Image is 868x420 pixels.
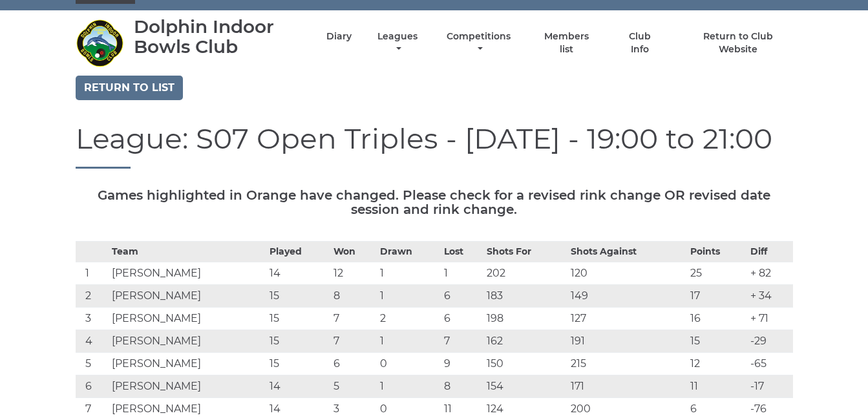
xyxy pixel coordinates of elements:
[109,308,266,330] td: [PERSON_NAME]
[567,353,687,375] td: 215
[483,285,567,308] td: 183
[377,353,441,375] td: 0
[109,262,266,285] td: [PERSON_NAME]
[567,308,687,330] td: 127
[76,262,109,285] td: 1
[441,285,483,308] td: 6
[377,330,441,353] td: 1
[109,330,266,353] td: [PERSON_NAME]
[330,353,377,375] td: 6
[483,353,567,375] td: 150
[747,285,793,308] td: + 34
[441,353,483,375] td: 9
[747,308,793,330] td: + 71
[441,330,483,353] td: 7
[687,285,746,308] td: 17
[687,375,746,398] td: 11
[330,330,377,353] td: 7
[330,242,377,262] th: Won
[567,330,687,353] td: 191
[109,353,266,375] td: [PERSON_NAME]
[76,19,124,67] img: Dolphin Indoor Bowls Club
[377,242,441,262] th: Drawn
[441,375,483,398] td: 8
[76,285,109,308] td: 2
[377,375,441,398] td: 1
[377,285,441,308] td: 1
[747,242,793,262] th: Diff
[266,262,330,285] td: 14
[330,262,377,285] td: 12
[536,30,596,56] a: Members list
[441,308,483,330] td: 6
[483,308,567,330] td: 198
[483,375,567,398] td: 154
[441,262,483,285] td: 1
[567,285,687,308] td: 149
[266,375,330,398] td: 14
[444,30,514,56] a: Competitions
[76,123,793,169] h1: League: S07 Open Triples - [DATE] - 19:00 to 21:00
[687,308,746,330] td: 16
[109,285,266,308] td: [PERSON_NAME]
[76,353,109,375] td: 5
[266,330,330,353] td: 15
[266,353,330,375] td: 15
[76,188,793,216] h5: Games highlighted in Orange have changed. Please check for a revised rink change OR revised date ...
[266,242,330,262] th: Played
[567,242,687,262] th: Shots Against
[483,330,567,353] td: 162
[747,330,793,353] td: -29
[76,76,183,100] a: Return to list
[687,262,746,285] td: 25
[330,375,377,398] td: 5
[747,353,793,375] td: -65
[76,375,109,398] td: 6
[377,262,441,285] td: 1
[567,262,687,285] td: 120
[619,30,661,56] a: Club Info
[377,308,441,330] td: 2
[109,375,266,398] td: [PERSON_NAME]
[687,330,746,353] td: 15
[330,308,377,330] td: 7
[687,353,746,375] td: 12
[483,242,567,262] th: Shots For
[266,285,330,308] td: 15
[76,308,109,330] td: 3
[483,262,567,285] td: 202
[747,375,793,398] td: -17
[134,17,304,57] div: Dolphin Indoor Bowls Club
[109,242,266,262] th: Team
[330,285,377,308] td: 8
[76,330,109,353] td: 4
[747,262,793,285] td: + 82
[374,30,421,56] a: Leagues
[326,30,352,43] a: Diary
[567,375,687,398] td: 171
[683,30,792,56] a: Return to Club Website
[441,242,483,262] th: Lost
[687,242,746,262] th: Points
[266,308,330,330] td: 15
